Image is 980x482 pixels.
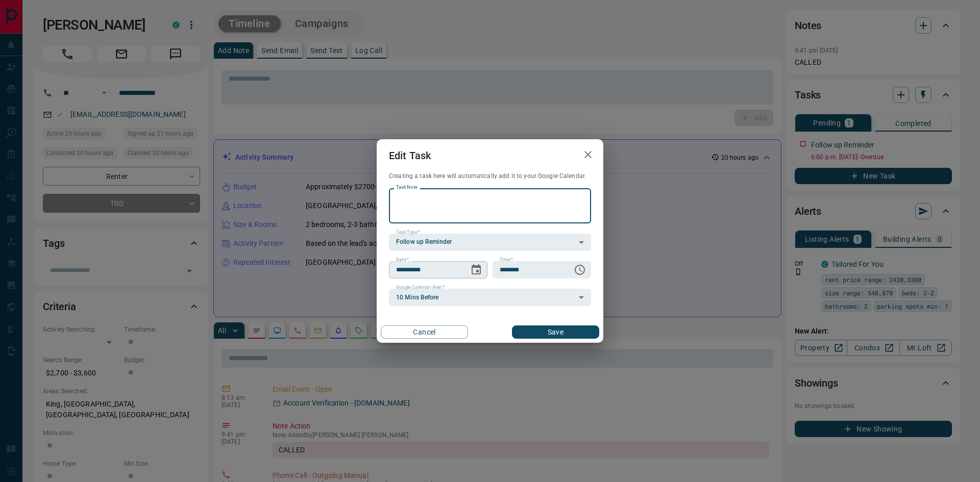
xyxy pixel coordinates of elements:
label: Date [396,257,409,263]
button: Cancel [381,325,468,339]
p: Creating a task here will automatically add it to your Google Calendar. [389,172,591,181]
div: Follow up Reminder [389,234,591,251]
label: Task Type [396,229,420,236]
label: Task Note [396,184,417,191]
button: Save [512,325,599,339]
div: 10 Mins Before [389,289,591,306]
label: Google Calendar Alert [396,284,445,291]
button: Choose time, selected time is 6:00 PM [570,260,590,280]
label: Time [500,257,513,263]
h2: Edit Task [377,139,443,172]
button: Choose date, selected date is Sep 16, 2025 [466,260,486,280]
